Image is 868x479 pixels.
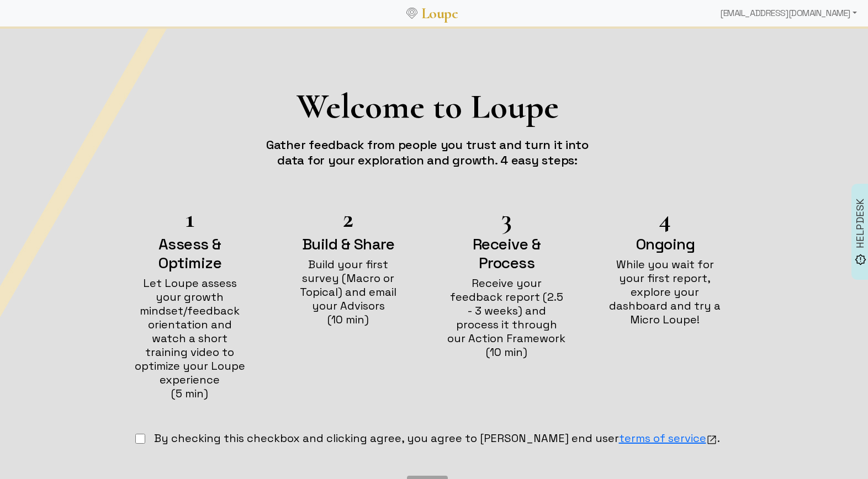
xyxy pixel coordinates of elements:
[447,207,566,230] h1: 3
[289,258,407,327] h4: Build your first survey (Macro or Topical) and email your Advisors (10 min)
[619,431,717,445] a: terms of serviceFFFF
[130,235,249,272] h2: Assess & Optimize
[447,276,566,359] h4: Receive your feedback report (2.5 - 3 weeks) and process it through our Action Framework (10 min)
[154,432,720,446] h4: By checking this checkbox and clicking agree, you agree to [PERSON_NAME] end user .
[289,235,407,253] h2: Build & Share
[716,2,861,24] div: [EMAIL_ADDRESS][DOMAIN_NAME]
[447,235,566,272] h2: Receive & Process
[406,8,417,19] img: Loupe Logo
[606,207,724,230] h1: 4
[606,258,724,327] h4: While you wait for your first report, explore your dashboard and try a Micro Loupe!
[289,207,407,230] h1: 2
[130,276,249,401] h4: Let Loupe assess your growth mindset/feedback orientation and watch a short training video to opt...
[262,137,593,168] h3: Gather feedback from people you trust and turn it into data for your exploration and growth. 4 ea...
[606,235,724,253] h2: Ongoing
[417,3,462,24] a: Loupe
[130,207,249,230] h1: 1
[706,434,717,445] img: FFFF
[76,85,779,128] h1: Welcome to Loupe
[855,254,866,265] img: brightness_alert_FILL0_wght500_GRAD0_ops.svg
